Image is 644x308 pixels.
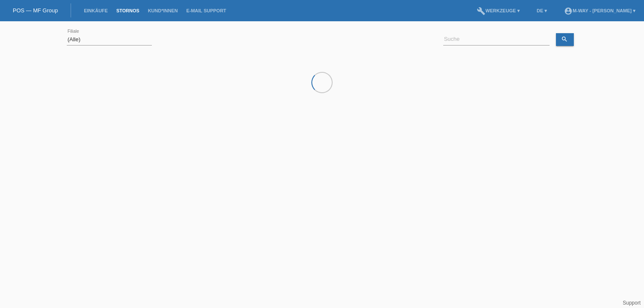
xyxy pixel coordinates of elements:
[13,7,58,14] a: POS — MF Group
[556,33,574,46] a: search
[623,300,641,306] a: Support
[473,8,524,13] a: buildWerkzeuge ▾
[182,8,231,13] a: E-Mail Support
[80,8,112,13] a: Einkäufe
[144,8,182,13] a: Kund*innen
[533,8,551,13] a: DE ▾
[561,36,568,43] i: search
[564,7,573,15] i: account_circle
[477,7,485,15] i: build
[112,8,143,13] a: Stornos
[560,8,640,13] a: account_circlem-way - [PERSON_NAME] ▾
